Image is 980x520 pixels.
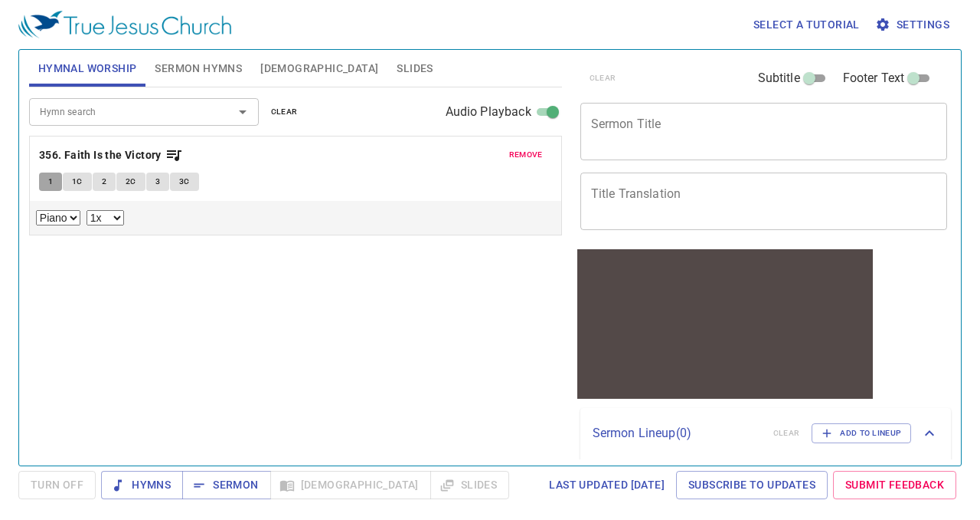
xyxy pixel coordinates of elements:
[113,476,171,495] span: Hymns
[146,173,169,191] button: 3
[574,246,876,402] iframe: from-child
[36,210,80,225] select: Select Track
[155,59,242,78] span: Sermon Hymns
[845,476,944,495] span: Submit Feedback
[72,175,83,189] span: 1C
[271,105,298,119] span: clear
[758,69,800,87] span: Subtitle
[101,471,183,499] button: Hymns
[102,175,106,189] span: 2
[812,423,911,443] button: Add to Lineup
[39,146,162,165] b: 356. Faith Is the Victory
[580,408,952,459] div: Sermon Lineup(0)clearAdd to Lineup
[500,146,552,164] button: remove
[170,173,199,191] button: 3C
[833,471,956,499] a: Submit Feedback
[549,476,665,495] span: Last updated [DATE]
[397,59,433,78] span: Slides
[688,476,815,495] span: Subscribe to Updates
[38,59,137,78] span: Hymnal Worship
[543,471,671,499] a: Last updated [DATE]
[39,173,62,191] button: 1
[878,15,949,35] span: Settings
[747,11,866,39] button: Select a tutorial
[446,103,531,121] span: Audio Playback
[63,173,92,191] button: 1C
[822,426,901,440] span: Add to Lineup
[116,173,145,191] button: 2C
[676,471,828,499] a: Subscribe to Updates
[93,173,116,191] button: 2
[48,175,53,189] span: 1
[232,101,253,123] button: Open
[260,59,378,78] span: [DEMOGRAPHIC_DATA]
[18,11,231,38] img: True Jesus Church
[194,476,258,495] span: Sermon
[179,175,190,189] span: 3C
[182,471,270,499] button: Sermon
[843,69,905,87] span: Footer Text
[262,103,307,121] button: clear
[155,175,160,189] span: 3
[872,11,955,39] button: Settings
[593,424,761,443] p: Sermon Lineup ( 0 )
[509,148,543,162] span: remove
[39,146,183,165] button: 356. Faith Is the Victory
[126,175,136,189] span: 2C
[87,210,124,225] select: Playback Rate
[753,15,860,35] span: Select a tutorial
